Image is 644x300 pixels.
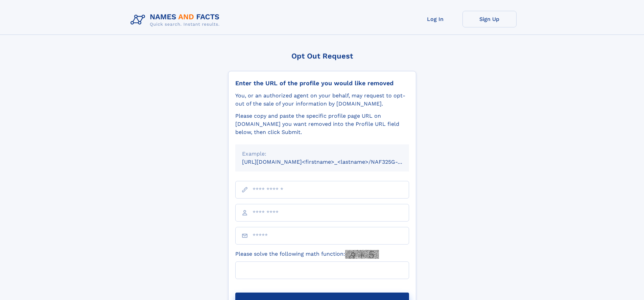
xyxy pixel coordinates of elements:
[408,11,462,27] a: Log In
[242,150,402,158] div: Example:
[235,79,409,87] div: Enter the URL of the profile you would like removed
[235,92,409,108] div: You, or an authorized agent on your behalf, may request to opt-out of the sale of your informatio...
[228,52,416,60] div: Opt Out Request
[462,11,517,27] a: Sign Up
[235,250,379,259] label: Please solve the following math function:
[242,159,422,165] small: [URL][DOMAIN_NAME]<firstname>_<lastname>/NAF325G-xxxxxxxx
[235,112,409,136] div: Please copy and paste the specific profile page URL on [DOMAIN_NAME] you want removed into the Pr...
[128,11,225,29] img: Logo Names and Facts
